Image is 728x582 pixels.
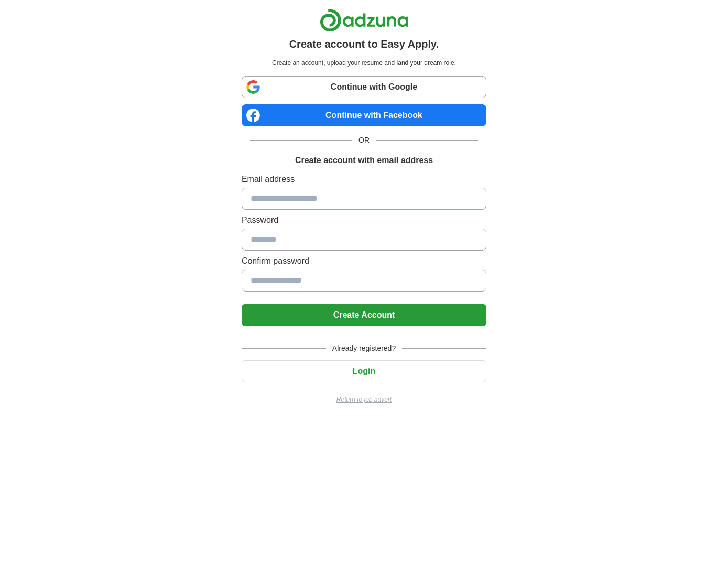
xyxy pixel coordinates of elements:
button: Login [242,360,486,382]
h1: Create account to Easy Apply. [289,36,439,52]
label: Password [242,214,486,227]
a: Login [242,367,486,375]
a: Continue with Google [242,76,486,98]
span: Already registered? [326,343,402,354]
button: Create Account [242,304,486,326]
a: Return to job advert [242,395,486,404]
img: Adzuna logo [320,8,409,32]
p: Create an account, upload your resume and land your dream role. [244,58,484,68]
label: Email address [242,173,486,186]
span: OR [352,135,376,146]
label: Confirm password [242,255,486,267]
a: Continue with Facebook [242,104,486,126]
h1: Create account with email address [295,154,433,167]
